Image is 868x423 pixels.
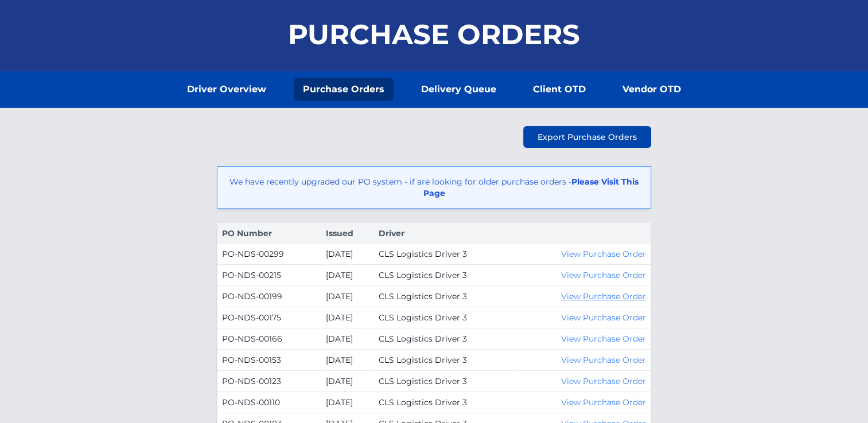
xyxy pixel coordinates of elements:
td: CLS Logistics Driver 3 [374,392,515,413]
a: PO-NDS-00166 [222,334,282,344]
a: Driver Overview [178,78,275,101]
td: CLS Logistics Driver 3 [374,286,515,307]
td: CLS Logistics Driver 3 [374,350,515,371]
th: PO Number [217,223,321,244]
h1: Purchase Orders [288,21,580,48]
td: [DATE] [321,286,374,307]
td: [DATE] [321,244,374,265]
a: View Purchase Order [561,291,646,301]
td: [DATE] [321,350,374,371]
a: PO-NDS-00199 [222,291,282,301]
a: View Purchase Order [561,249,646,259]
td: CLS Logistics Driver 3 [374,371,515,392]
td: CLS Logistics Driver 3 [374,244,515,265]
a: PO-NDS-00175 [222,312,281,323]
a: PO-NDS-00215 [222,270,281,280]
p: We have recently upgraded our PO system - if are looking for older purchase orders - [227,176,641,199]
a: Export Purchase Orders [523,126,651,148]
td: CLS Logistics Driver 3 [374,307,515,328]
a: PO-NDS-00153 [222,355,281,365]
a: View Purchase Order [561,334,646,344]
a: View Purchase Order [561,355,646,365]
a: Delivery Queue [412,78,505,101]
td: [DATE] [321,265,374,286]
span: Export Purchase Orders [538,131,637,143]
a: PO-NDS-00110 [222,397,280,408]
a: Client OTD [524,78,595,101]
th: Issued [321,223,374,244]
td: CLS Logistics Driver 3 [374,328,515,350]
a: View Purchase Order [561,376,646,386]
a: View Purchase Order [561,397,646,408]
td: [DATE] [321,328,374,350]
td: [DATE] [321,392,374,413]
td: [DATE] [321,371,374,392]
td: CLS Logistics Driver 3 [374,265,515,286]
a: PO-NDS-00299 [222,249,284,259]
a: View Purchase Order [561,312,646,323]
th: Driver [374,223,515,244]
a: View Purchase Order [561,270,646,280]
a: Vendor OTD [613,78,690,101]
a: Purchase Orders [294,78,394,101]
td: [DATE] [321,307,374,328]
a: PO-NDS-00123 [222,376,281,386]
a: Please Visit This Page [423,177,639,198]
